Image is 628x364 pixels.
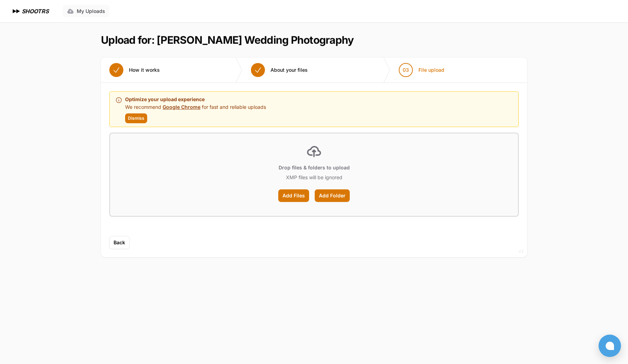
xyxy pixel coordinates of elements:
[286,174,342,181] p: XMP files will be ignored
[128,115,144,121] span: Dismiss
[403,66,409,73] span: 03
[63,5,109,17] a: My Uploads
[11,7,22,15] img: SHOOTRS
[125,95,266,104] p: Optimize your upload experience
[77,8,105,15] span: My Uploads
[418,66,444,73] span: File upload
[125,113,147,123] button: Dismiss
[599,335,621,357] button: Open chat window
[315,189,350,202] label: Add Folder
[125,104,266,111] p: We recommend for fast and reliable uploads
[390,57,453,83] button: 03 File upload
[114,239,125,246] span: Back
[101,57,168,83] button: How it works
[101,34,354,46] h1: Upload for: [PERSON_NAME] Wedding Photography
[109,236,129,249] button: Back
[519,247,524,255] div: v2
[278,189,309,202] label: Add Files
[22,7,49,15] h1: SHOOTRS
[129,66,160,73] span: How it works
[279,164,350,171] p: Drop files & folders to upload
[11,7,49,15] a: SHOOTRS SHOOTRS
[271,66,308,73] span: About your files
[163,104,200,110] a: Google Chrome
[243,57,316,83] button: About your files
